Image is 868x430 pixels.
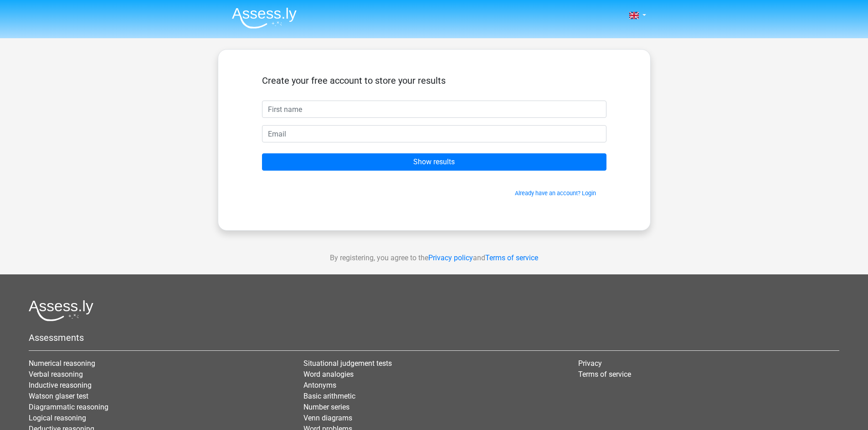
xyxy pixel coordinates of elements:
a: Situational judgement tests [303,359,392,368]
a: Watson glaser test [29,392,88,400]
img: Assessly logo [29,300,93,321]
a: Terms of service [485,253,538,262]
a: Number series [303,403,349,411]
a: Logical reasoning [29,414,86,422]
a: Word analogies [303,370,354,379]
img: Assessly [232,7,297,29]
a: Privacy [578,359,602,368]
a: Privacy policy [428,253,473,262]
h5: Assessments [29,332,839,343]
a: Diagrammatic reasoning [29,403,108,411]
a: Verbal reasoning [29,370,83,379]
input: Show results [262,153,606,171]
a: Terms of service [578,370,631,379]
a: Antonyms [303,381,336,390]
a: Numerical reasoning [29,359,95,368]
input: Email [262,125,606,142]
a: Basic arithmetic [303,392,355,400]
a: Inductive reasoning [29,381,92,390]
a: Venn diagrams [303,414,352,422]
a: Already have an account? Login [515,190,596,197]
input: First name [262,101,606,118]
h5: Create your free account to store your results [262,75,606,86]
